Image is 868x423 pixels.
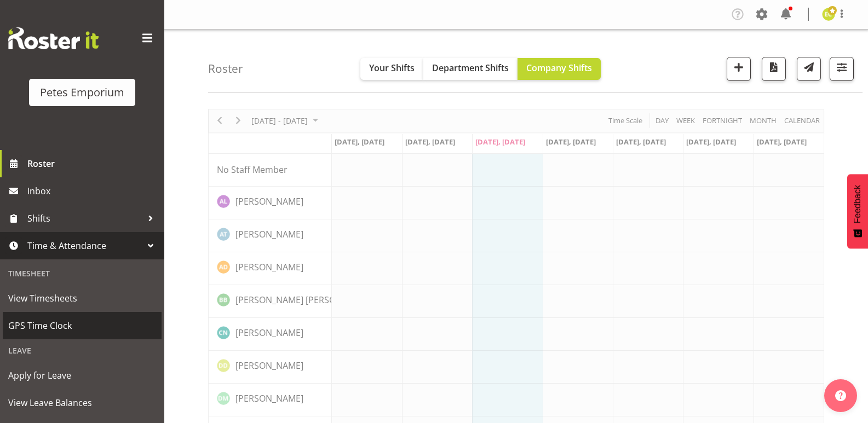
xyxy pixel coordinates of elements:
button: Filter Shifts [830,57,854,81]
span: View Timesheets [8,290,156,306]
button: Company Shifts [518,58,601,80]
button: Add a new shift [727,57,751,81]
span: Department Shifts [432,62,509,74]
button: Send a list of all shifts for the selected filtered period to all rostered employees. [797,57,821,81]
span: Your Shifts [369,62,415,74]
span: GPS Time Clock [8,317,156,334]
a: Apply for Leave [3,362,162,389]
button: Feedback - Show survey [847,174,868,248]
img: Rosterit website logo [8,27,99,49]
span: Apply for Leave [8,367,156,384]
div: Timesheet [3,262,162,285]
span: Shifts [27,210,142,227]
img: help-xxl-2.png [835,390,846,401]
div: Petes Emporium [40,84,124,101]
a: View Leave Balances [3,389,162,416]
span: Feedback [853,185,863,223]
button: Your Shifts [360,58,423,80]
div: Leave [3,339,162,362]
span: Roster [27,155,159,172]
a: View Timesheets [3,285,162,312]
span: Time & Attendance [27,237,142,254]
button: Download a PDF of the roster according to the set date range. [762,57,786,81]
img: emma-croft7499.jpg [822,8,835,21]
button: Department Shifts [423,58,518,80]
span: Inbox [27,183,159,199]
a: GPS Time Clock [3,312,162,339]
h4: Roster [208,62,243,75]
span: View Leave Balances [8,395,156,411]
span: Company Shifts [526,62,592,74]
